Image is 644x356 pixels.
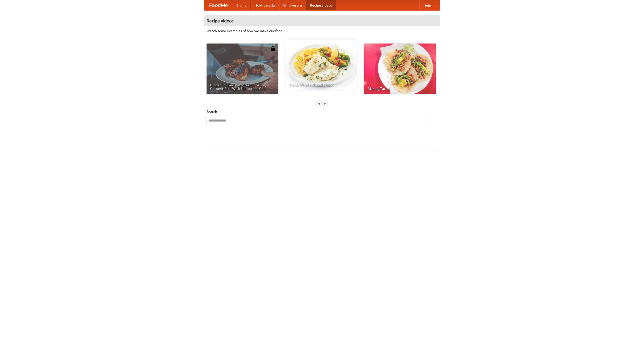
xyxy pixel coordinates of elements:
span: French Fries Fish and Chips [289,83,353,86]
div: « [317,100,321,107]
p: Watch some examples of how we make our food! [207,28,437,33]
a: Who we are [279,0,306,10]
a: Recipe videos [306,0,336,10]
a: Help [419,0,435,10]
h4: Recipe videos [204,16,440,26]
img: 483408.png [270,46,275,51]
span: Making Tacos [368,87,432,90]
a: Home [233,0,251,10]
a: Making Tacos [364,44,436,94]
a: FoodMe [204,0,233,10]
a: French Fries Fish and Chips [285,39,357,90]
h5: Search [207,109,437,114]
a: How it works [251,0,279,10]
div: » [323,100,327,107]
